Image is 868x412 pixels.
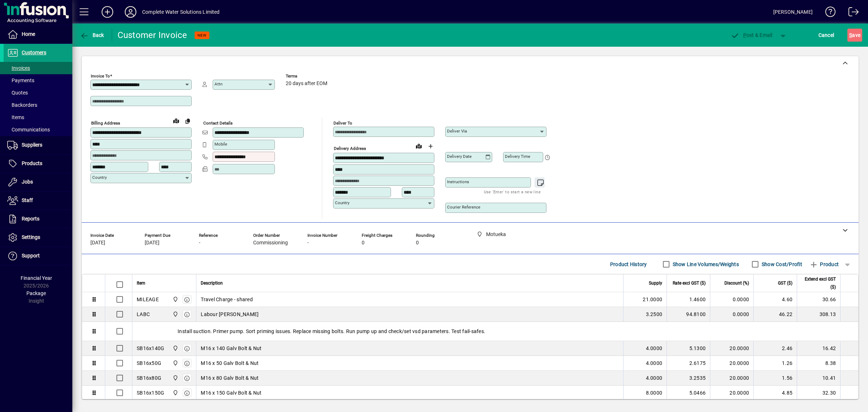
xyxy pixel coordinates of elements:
[96,5,119,18] button: Add
[80,32,104,38] span: Back
[607,258,650,271] button: Product History
[137,311,150,318] div: LABC
[671,374,706,382] div: 3.2535
[201,374,259,382] span: M16 x 80 Galv Bolt & Nut
[646,360,663,367] span: 4.0000
[72,29,112,42] app-page-header-button: Back
[137,360,161,367] div: SB16x50G
[806,258,842,271] button: Product
[671,345,706,352] div: 5.1300
[646,389,663,396] span: 8.0000
[753,371,797,386] td: 1.56
[447,179,469,184] mat-label: Instructions
[671,311,706,318] div: 94.8100
[809,258,839,270] span: Product
[753,292,797,307] td: 4.60
[778,279,792,287] span: GST ($)
[843,1,859,25] a: Logout
[199,240,200,246] span: -
[484,188,541,196] mat-hint: Use 'Enter' to start a new line
[145,240,159,246] span: [DATE]
[753,386,797,400] td: 4.85
[4,247,72,265] a: Support
[22,179,33,185] span: Jobs
[171,389,179,397] span: Motueka
[849,32,852,38] span: S
[4,87,72,99] a: Quotes
[727,29,776,42] button: Post & Email
[137,345,164,352] div: SB16x140G
[797,356,840,371] td: 8.38
[22,50,46,55] span: Customers
[201,279,223,287] span: Description
[710,386,753,400] td: 20.0000
[724,279,749,287] span: Discount (%)
[801,275,836,291] span: Extend excl GST ($)
[118,29,187,41] div: Customer Invoice
[4,210,72,228] a: Reports
[4,111,72,123] a: Items
[171,374,179,382] span: Motueka
[214,142,227,147] mat-label: Mobile
[7,90,28,96] span: Quotes
[90,240,105,246] span: [DATE]
[92,175,107,180] mat-label: Country
[137,389,164,396] div: SB16x150G
[4,99,72,111] a: Backorders
[201,296,253,303] span: Travel Charge - shared
[197,33,207,38] span: NEW
[91,73,110,79] mat-label: Invoice To
[182,115,193,127] button: Copy to Delivery address
[362,240,365,246] span: 0
[753,307,797,322] td: 46.22
[201,360,259,367] span: M16 x 50 Galv Bolt & Nut
[286,74,329,79] span: Terms
[201,345,261,352] span: M16 x 140 Galv Bolt & Nut
[137,296,159,303] div: MILEAGE
[22,234,40,240] span: Settings
[646,345,663,352] span: 4.0000
[610,258,647,270] span: Product History
[171,310,179,318] span: Motueka
[335,200,349,205] mat-label: Country
[505,154,530,159] mat-label: Delivery time
[4,62,72,74] a: Invoices
[78,29,106,42] button: Back
[673,279,706,287] span: Rate excl GST ($)
[416,240,419,246] span: 0
[119,5,142,18] button: Profile
[646,374,663,382] span: 4.0000
[797,341,840,356] td: 16.42
[4,155,72,173] a: Products
[132,322,858,341] div: Install suction. Primer pump. Sort priming issues. Replace missing bolts. Run pump up and check/s...
[710,292,753,307] td: 0.0000
[171,344,179,352] span: Motueka
[7,114,24,120] span: Items
[307,240,309,246] span: -
[671,296,706,303] div: 1.4600
[447,154,472,159] mat-label: Delivery date
[671,261,739,268] label: Show Line Volumes/Weights
[753,341,797,356] td: 2.46
[21,275,52,281] span: Financial Year
[22,253,40,258] span: Support
[797,307,840,322] td: 308.13
[646,311,663,318] span: 3.2500
[817,29,836,42] button: Cancel
[649,279,662,287] span: Supply
[137,374,161,382] div: SB16x80G
[797,292,840,307] td: 30.66
[7,102,37,108] span: Backorders
[286,81,327,87] span: 20 days after EOM
[4,228,72,247] a: Settings
[253,240,288,246] span: Commissioning
[22,216,39,222] span: Reports
[849,29,860,41] span: ave
[760,261,802,268] label: Show Cost/Profit
[4,192,72,210] a: Staff
[671,389,706,396] div: 5.0466
[797,371,840,386] td: 10.41
[753,356,797,371] td: 1.26
[22,142,42,148] span: Suppliers
[201,389,261,396] span: M16 x 150 Galv Bolt & Nut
